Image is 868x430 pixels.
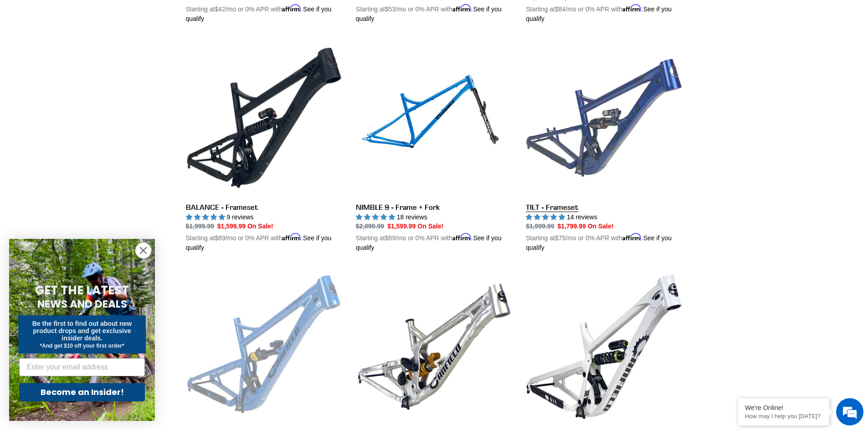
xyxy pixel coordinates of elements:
[32,320,132,342] span: Be the first to find out about new product drops and get exclusive insider deals.
[19,383,145,401] button: Become an Insider!
[135,243,151,258] button: Close dialog
[40,343,124,349] span: *And get $10 off your first order*
[35,282,129,298] span: GET THE LATEST
[745,404,822,411] div: We're Online!
[37,297,127,311] span: NEWS AND DEALS
[19,358,145,376] input: Enter your email address
[745,413,822,420] p: How may I help you today?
